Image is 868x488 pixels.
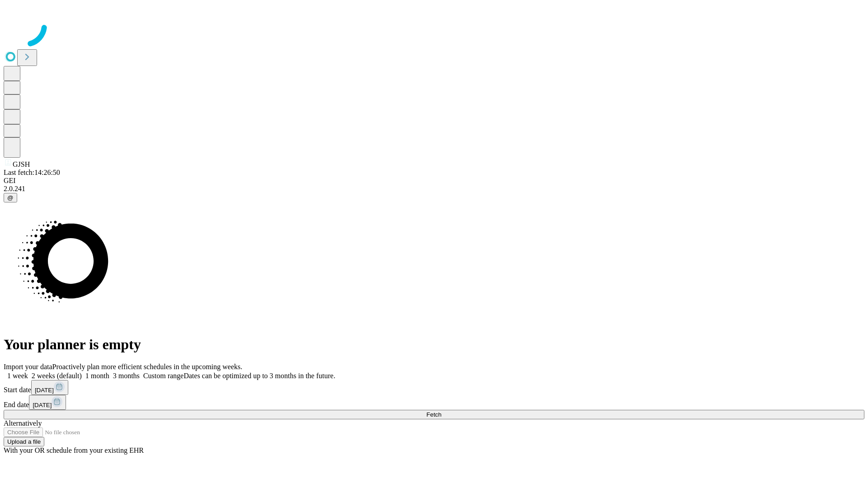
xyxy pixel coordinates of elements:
[4,437,44,446] button: Upload a file
[85,372,109,380] span: 1 month
[32,372,82,380] span: 2 weeks (default)
[13,160,30,168] span: GJSH
[4,419,42,427] span: Alternatively
[4,410,864,419] button: Fetch
[35,387,54,394] span: [DATE]
[143,372,184,380] span: Custom range
[33,402,52,408] span: [DATE]
[4,193,17,202] button: @
[4,363,52,371] span: Import your data
[4,395,864,410] div: End date
[7,194,14,201] span: @
[52,363,242,371] span: Proactively plan more efficient schedules in the upcoming weeks.
[113,372,140,380] span: 3 months
[29,395,66,410] button: [DATE]
[4,380,864,395] div: Start date
[4,169,60,176] span: Last fetch: 14:26:50
[7,372,28,380] span: 1 week
[31,380,68,395] button: [DATE]
[184,372,335,380] span: Dates can be optimized up to 3 months in the future.
[4,336,864,353] h1: Your planner is empty
[4,446,144,454] span: With your OR schedule from your existing EHR
[4,185,864,193] div: 2.0.241
[4,177,864,185] div: GEI
[426,411,441,418] span: Fetch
